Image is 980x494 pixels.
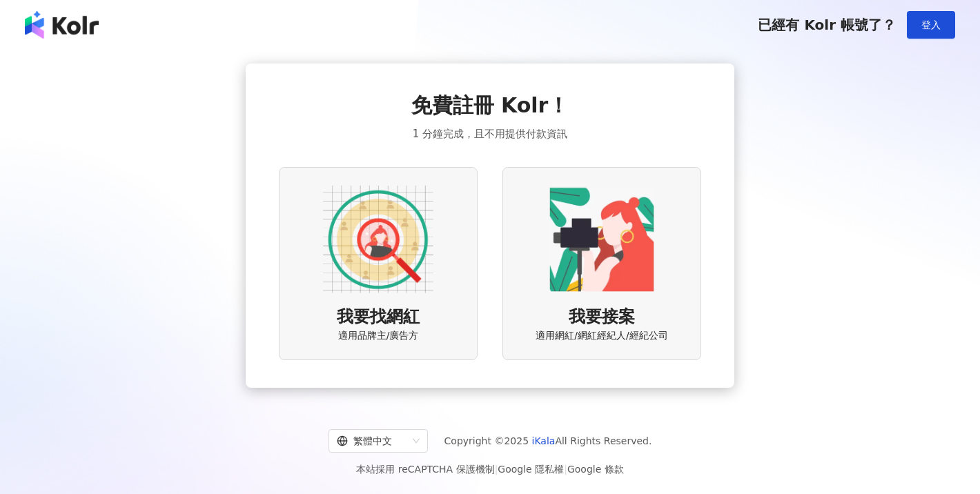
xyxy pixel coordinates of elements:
[536,329,667,343] span: 適用網紅/網紅經紀人/經紀公司
[498,464,564,475] a: Google 隱私權
[444,433,652,449] span: Copyright © 2025 All Rights Reserved.
[758,17,896,33] span: 已經有 Kolr 帳號了？
[907,11,955,39] button: 登入
[569,306,635,329] span: 我要接案
[356,461,623,477] span: 本站採用 reCAPTCHA 保護機制
[547,184,657,295] img: KOL identity option
[567,464,624,475] a: Google 條款
[532,435,556,446] a: iKala
[337,430,407,452] div: 繁體中文
[25,11,99,39] img: logo
[921,19,941,30] span: 登入
[564,464,567,475] span: |
[338,329,419,343] span: 適用品牌主/廣告方
[413,126,567,142] span: 1 分鐘完成，且不用提供付款資訊
[337,306,420,329] span: 我要找網紅
[323,184,433,295] img: AD identity option
[495,464,498,475] span: |
[411,91,569,120] span: 免費註冊 Kolr！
